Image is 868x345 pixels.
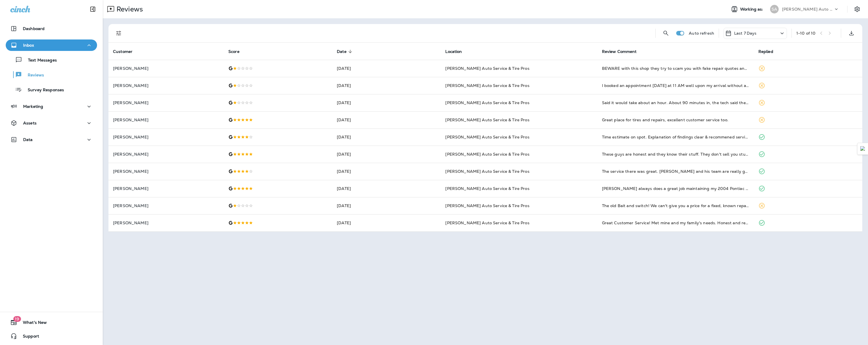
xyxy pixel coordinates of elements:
p: Assets [23,121,37,125]
button: Text Messages [6,54,97,66]
button: Inbox [6,39,97,51]
p: [PERSON_NAME] [113,186,219,191]
span: Date [337,49,347,54]
span: What's New [17,320,47,327]
span: Location [445,49,469,54]
td: [DATE] [332,94,441,111]
button: Assets [6,117,97,129]
button: Support [6,330,97,342]
span: [PERSON_NAME] Auto Service & Tire Pros [445,117,529,122]
span: [PERSON_NAME] Auto Service & Tire Pros [445,66,529,71]
p: Text Messages [22,58,57,63]
span: [PERSON_NAME] Auto Service & Tire Pros [445,134,529,140]
span: [PERSON_NAME] Auto Service & Tire Pros [445,169,529,174]
span: [PERSON_NAME] Auto Service & Tire Pros [445,152,529,157]
span: Working as: [740,7,764,12]
img: Detect Auto [860,146,865,151]
div: Great place for tires and repairs, excellent customer service too. [602,117,749,123]
div: Said it would take about an hour. About 90 minutes in, the tech said the tires could not be eligi... [602,100,749,106]
p: [PERSON_NAME] [113,135,219,139]
p: Marketing [23,104,43,109]
p: [PERSON_NAME] Auto Service & Tire Pros [782,7,833,11]
p: [PERSON_NAME] [113,203,219,208]
td: [DATE] [332,197,441,214]
td: [DATE] [332,180,441,197]
td: [DATE] [332,214,441,231]
span: [PERSON_NAME] Auto Service & Tire Pros [445,100,529,105]
div: BEWARE with this shop they try to scam you with fake repair quotes and deny you service if you do... [602,66,749,71]
p: [PERSON_NAME] [113,152,219,156]
div: SA [770,5,779,13]
span: [PERSON_NAME] Auto Service & Tire Pros [445,220,529,225]
td: [DATE] [332,146,441,163]
p: Reviews [114,5,143,13]
p: Data [23,137,33,142]
button: Collapse Sidebar [85,3,101,15]
span: Replied [758,49,781,54]
div: 1 - 10 of 10 [796,31,815,35]
span: Customer [113,49,140,54]
td: [DATE] [332,111,441,128]
span: [PERSON_NAME] Auto Service & Tire Pros [445,203,529,208]
span: 19 [13,316,21,322]
div: I booked an appointment on Friday at 11 AM well upon my arrival without any phone call I was told... [602,83,749,88]
div: These guys are honest and they know their stuff. They don't sell you stuff you don't need and the... [602,151,749,157]
td: [DATE] [332,128,441,146]
div: Great Customer Service! Met mine and my family's needs. Honest and reliable! Tires that lasted al... [602,220,749,226]
button: Filters [113,27,124,39]
button: Dashboard [6,23,97,34]
p: Last 7 Days [734,31,757,35]
span: Customer [113,49,132,54]
span: Score [228,49,239,54]
span: [PERSON_NAME] Auto Service & Tire Pros [445,83,529,88]
p: Inbox [23,43,34,47]
p: [PERSON_NAME] [113,169,219,174]
p: [PERSON_NAME] [113,118,219,122]
span: Date [337,49,354,54]
button: Export as CSV [846,27,857,39]
p: Dashboard [23,26,45,31]
span: Replied [758,49,773,54]
button: Settings [852,4,862,14]
span: [PERSON_NAME] Auto Service & Tire Pros [445,186,529,191]
div: Time estimate on spot. Explanation of findings clear & recommened service explained. [602,134,749,140]
div: The old Bait and switch! We can't give you a price for a fixed, known repair until I brought it i... [602,203,749,209]
span: Support [17,334,39,341]
span: Review Comment [602,49,644,54]
td: [DATE] [332,77,441,94]
p: Reviews [22,73,44,78]
div: The service there was great. Adrian and his team are really good at what they do. Thank You [602,168,749,174]
button: Survey Responses [6,84,97,96]
span: Location [445,49,462,54]
span: Score [228,49,247,54]
button: Data [6,134,97,145]
div: Sullivans always does a great job maintaining my 2004 Pontiac Vibe. I take my car there for all m... [602,186,749,191]
p: [PERSON_NAME] [113,100,219,105]
p: Survey Responses [22,88,64,93]
p: [PERSON_NAME] [113,66,219,71]
button: Reviews [6,69,97,81]
p: [PERSON_NAME] [113,221,219,225]
button: Search Reviews [660,27,672,39]
span: Review Comment [602,49,637,54]
p: Auto refresh [689,31,714,35]
p: [PERSON_NAME] [113,83,219,88]
button: Marketing [6,101,97,112]
td: [DATE] [332,163,441,180]
td: [DATE] [332,60,441,77]
button: 19What's New [6,317,97,328]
